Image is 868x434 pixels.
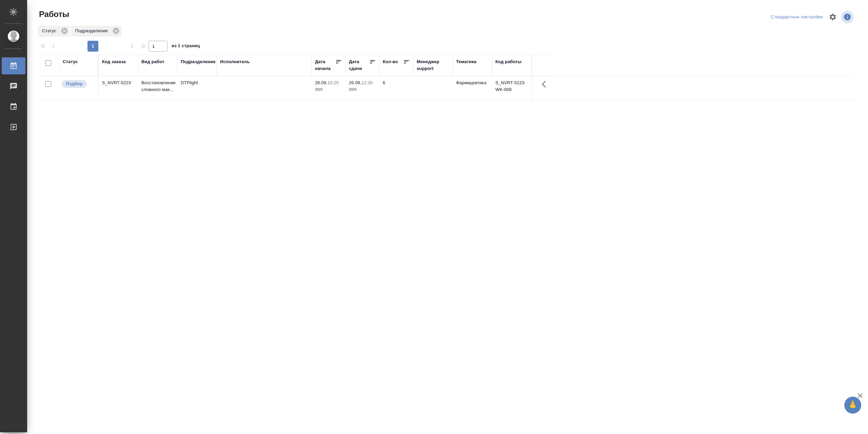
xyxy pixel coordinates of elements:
div: Тематика [456,58,476,65]
div: Исполнитель [220,58,250,65]
div: Вид работ [141,58,164,65]
td: DTPlight [177,76,217,100]
span: Посмотреть информацию [841,11,855,23]
span: из 1 страниц [172,42,200,52]
span: Настроить таблицу [825,9,841,25]
div: Менеджер support [417,58,449,72]
div: Подразделение [181,58,216,65]
p: Подбор [66,80,83,87]
div: S_NVRT-5223 [102,79,135,86]
p: 26.09, [349,80,361,85]
div: Подразделение [71,26,121,37]
p: Подразделение [75,28,110,34]
div: Статус [38,26,70,37]
button: 🙏 [844,397,861,414]
div: Можно подбирать исполнителей [61,79,95,89]
button: Здесь прячутся важные кнопки [538,76,554,92]
p: 2025 [315,86,342,93]
div: Дата начала [315,58,335,72]
p: 2025 [349,86,376,93]
div: Код работы [495,58,521,65]
div: split button [769,12,825,22]
div: Дата сдачи [349,58,369,72]
td: 6 [379,76,413,100]
p: 10:25 [328,80,339,85]
div: Код заказа [102,58,126,65]
p: 12:30 [361,80,373,85]
p: 26.09, [315,80,328,85]
p: Восстановление сложного мак... [141,79,174,93]
span: 🙏 [847,398,859,412]
div: Статус [63,58,78,65]
p: Статус [42,28,59,34]
td: S_NVRT-5223-WK-008 [492,76,531,100]
p: Фармацевтика [456,79,489,86]
div: Кол-во [383,58,398,65]
span: Работы [37,9,69,20]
